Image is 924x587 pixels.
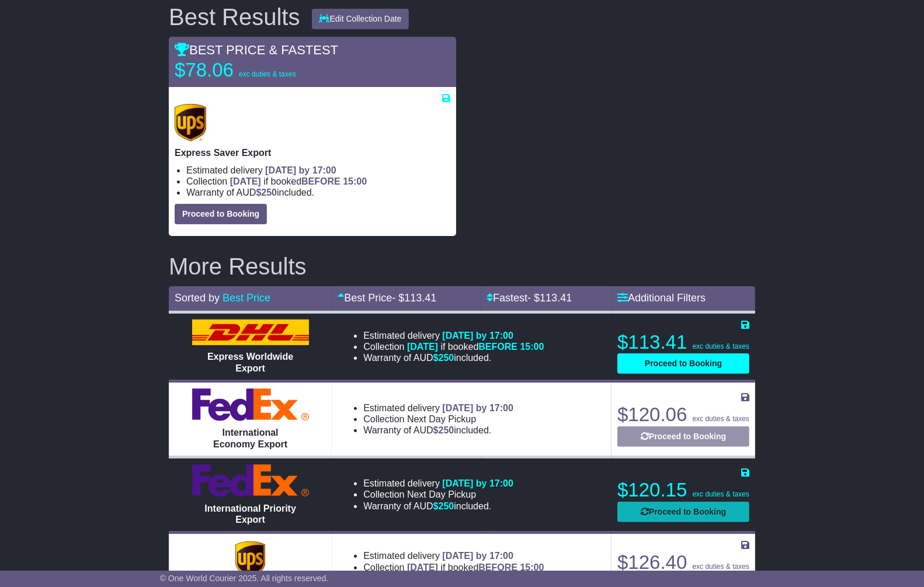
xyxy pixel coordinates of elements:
span: 113.41 [404,292,436,304]
a: Additional Filters [617,292,706,304]
img: FedEx Express: International Economy Export [192,388,309,421]
p: $126.40 [617,551,749,574]
span: [DATE] by 17:00 [442,403,513,413]
span: $ [433,501,454,511]
span: 250 [439,353,454,363]
button: Proceed to Booking [175,204,267,224]
span: exc duties & taxes [693,342,749,350]
span: BEST PRICE & FASTEST [175,43,338,57]
span: $ [256,187,277,197]
span: Next Day Pickup [407,489,476,499]
button: Proceed to Booking [617,502,749,522]
span: © One World Courier 2025. All rights reserved. [160,574,329,583]
span: BEFORE [478,342,517,352]
li: Estimated delivery [186,165,450,176]
span: [DATE] by 17:00 [442,478,513,488]
span: if booked [407,342,544,352]
p: $120.06 [617,403,749,426]
span: [DATE] [230,176,261,186]
span: $ [433,425,454,435]
span: 15:00 [520,342,544,352]
span: Express Worldwide Export [207,352,293,373]
p: $113.41 [617,331,749,354]
span: if booked [407,562,544,572]
p: $78.06 [175,58,321,82]
span: [DATE] [407,562,438,572]
li: Collection [363,414,513,425]
span: $ [433,353,454,363]
li: Estimated delivery [363,550,544,561]
li: Warranty of AUD included. [363,501,513,512]
img: UPS (new): Express Saver Export [175,104,206,141]
span: exc duties & taxes [693,490,749,498]
img: FedEx Express: International Priority Export [192,464,309,497]
span: - $ [527,292,572,304]
span: International Economy Export [213,428,287,449]
button: Proceed to Booking [617,353,749,374]
a: Best Price- $113.41 [338,292,436,304]
li: Collection [363,562,544,573]
span: Next Day Pickup [407,414,476,424]
span: Sorted by [175,292,220,304]
span: [DATE] by 17:00 [265,165,336,175]
li: Warranty of AUD included. [363,425,513,436]
p: Express Saver Export [175,147,450,158]
span: exc duties & taxes [239,70,296,78]
span: if booked [230,176,367,186]
a: Best Price [223,292,270,304]
img: DHL: Express Worldwide Export [192,319,309,345]
p: $120.15 [617,478,749,502]
span: [DATE] [407,342,438,352]
button: Proceed to Booking [617,426,749,447]
span: 15:00 [520,562,544,572]
li: Warranty of AUD included. [186,187,450,198]
span: 250 [439,425,454,435]
button: Edit Collection Date [312,9,409,29]
span: [DATE] by 17:00 [442,331,513,341]
li: Estimated delivery [363,478,513,489]
span: 15:00 [343,176,367,186]
span: exc duties & taxes [693,415,749,423]
span: 250 [439,501,454,511]
li: Collection [363,489,513,500]
span: BEFORE [301,176,341,186]
span: [DATE] by 17:00 [442,551,513,561]
li: Warranty of AUD included. [363,352,544,363]
span: 113.41 [540,292,572,304]
div: Best Results [163,4,306,30]
span: BEFORE [478,562,517,572]
span: 250 [261,187,277,197]
img: UPS (new): Expedited Export [235,541,265,576]
li: Collection [186,176,450,187]
span: International Priority Export [204,503,296,525]
a: Fastest- $113.41 [487,292,572,304]
span: exc duties & taxes [693,562,749,571]
li: Collection [363,341,544,352]
span: - $ [392,292,436,304]
h2: More Results [169,253,755,279]
li: Estimated delivery [363,402,513,414]
li: Estimated delivery [363,330,544,341]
